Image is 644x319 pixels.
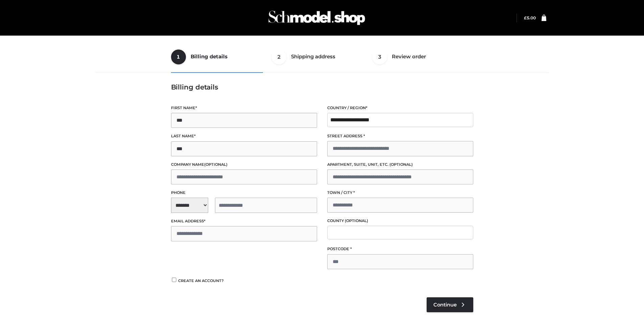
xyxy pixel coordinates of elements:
[171,133,317,139] label: Last name
[524,15,536,20] bdi: 5.00
[171,190,317,196] label: Phone
[389,162,413,167] span: (optional)
[171,218,317,224] label: Email address
[433,302,457,308] span: Continue
[524,15,527,20] span: £
[171,83,473,91] h3: Billing details
[327,246,473,252] label: Postcode
[427,297,473,312] a: Continue
[178,278,224,283] span: Create an account?
[327,190,473,196] label: Town / City
[345,218,368,223] span: (optional)
[266,4,367,31] img: Schmodel Admin 964
[327,218,473,224] label: County
[524,15,536,20] a: £5.00
[171,161,317,168] label: Company name
[327,105,473,111] label: Country / Region
[171,278,177,282] input: Create an account?
[327,161,473,168] label: Apartment, suite, unit, etc.
[204,162,228,167] span: (optional)
[171,105,317,111] label: First name
[327,133,473,139] label: Street address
